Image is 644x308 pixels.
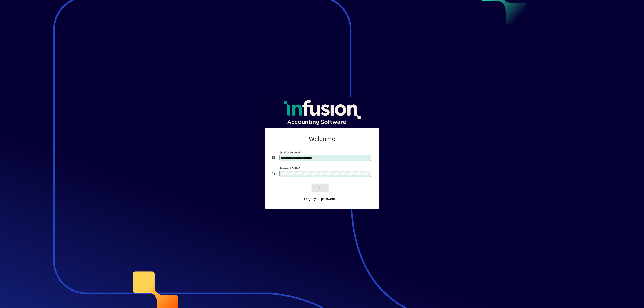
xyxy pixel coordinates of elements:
[312,184,328,192] button: Login
[302,195,338,203] a: Forgot your password?
[304,197,337,201] span: Forgot your password?
[272,135,372,143] h2: Welcome
[280,167,299,170] mat-label: Password or Pin
[316,185,325,190] span: Login
[280,151,300,154] mat-label: Email or Barcode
